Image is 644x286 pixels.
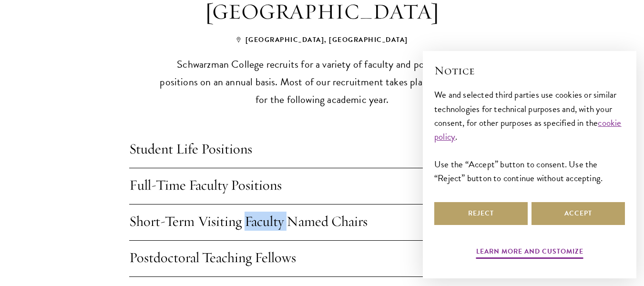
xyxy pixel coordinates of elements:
h4: Short-Term Visiting Faculty Named Chairs [129,204,515,240]
h4: Student Life Positions [129,132,515,168]
p: Schwarzman College recruits for a variety of faculty and postdoctoral positions on an annual basi... [158,55,487,108]
div: We and selected third parties use cookies or similar technologies for technical purposes and, wit... [434,88,625,184]
h4: Postdoctoral Teaching Fellows [129,241,515,276]
span: [GEOGRAPHIC_DATA], [GEOGRAPHIC_DATA] [236,35,408,45]
a: cookie policy [434,116,622,143]
button: Reject [434,202,528,225]
button: Accept [532,202,625,225]
button: Learn more and customize [476,245,583,260]
h4: Full-Time Faculty Positions [129,168,515,204]
h2: Notice [434,62,625,79]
